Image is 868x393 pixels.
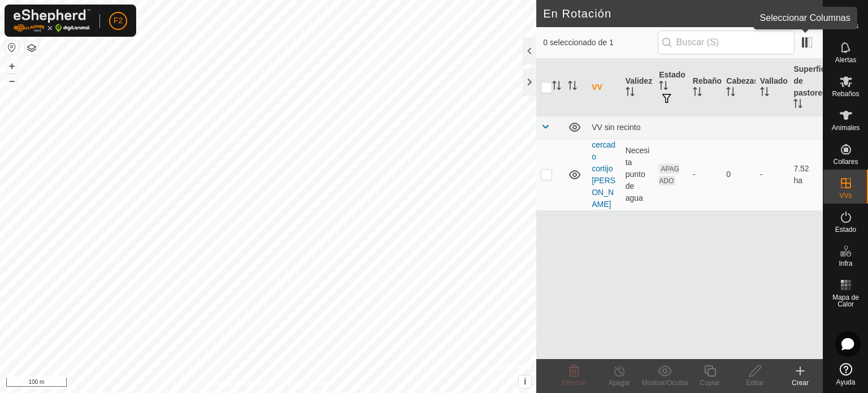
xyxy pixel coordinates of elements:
span: i [524,377,526,386]
div: Crear [778,378,823,388]
p-sorticon: Activar para ordenar [793,101,802,110]
input: Buscar (S) [658,31,795,54]
th: Validez [621,59,655,116]
p-sorticon: Activar para ordenar [568,83,577,92]
span: Collares [833,158,858,165]
span: VVs [839,192,852,199]
span: Estado [835,226,856,233]
span: Rebaños [832,90,859,97]
th: Cabezas [722,59,756,116]
p-sorticon: Activar para ordenar [693,89,702,98]
span: Animales [832,124,860,131]
div: Mostrar/Ocultar [642,378,687,388]
p-sorticon: Activar para ordenar [760,89,769,98]
h2: En Rotación [543,7,805,20]
p-sorticon: Activar para ordenar [659,83,668,92]
span: Ayuda [836,379,856,386]
div: - [693,169,718,180]
button: – [5,74,19,88]
p-sorticon: Activar para ordenar [626,89,635,98]
span: Alertas [835,57,856,63]
span: Eliminar [562,379,586,387]
span: Horarios [833,23,858,29]
button: Restablecer Mapa [5,41,19,54]
td: Necesita punto de agua [621,139,655,210]
p-sorticon: Activar para ordenar [552,83,561,92]
th: VV [587,59,621,116]
img: Logo Gallagher [14,9,90,32]
a: cercado cortijo [PERSON_NAME] [592,140,615,209]
button: Capas del Mapa [25,41,38,55]
p-sorticon: Activar para ordenar [726,89,735,98]
button: + [5,59,19,73]
div: VV sin recinto [592,123,818,132]
th: Rebaño [688,59,722,116]
th: Estado [654,59,688,116]
span: 0 seleccionado de 1 [543,37,657,49]
th: Superficie de pastoreo [789,59,823,116]
div: Copiar [687,378,732,388]
th: Vallado [756,59,789,116]
div: Editar [732,378,778,388]
button: i [519,375,531,388]
div: Apagar [597,378,642,388]
a: Ayuda [823,359,868,390]
span: 1 [805,5,811,22]
td: 0 [722,139,756,210]
a: Política de Privacidad [210,378,275,388]
span: APAGADO [659,164,679,185]
a: Contáctenos [289,378,327,388]
td: - [756,139,789,210]
span: F2 [114,15,123,27]
span: Mapa de Calor [826,294,865,308]
span: Infra [839,260,852,267]
td: 7.52 ha [789,139,823,210]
